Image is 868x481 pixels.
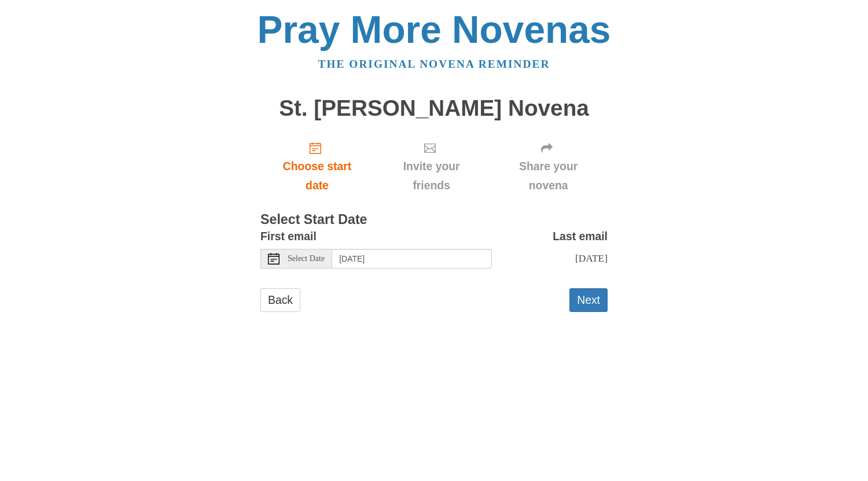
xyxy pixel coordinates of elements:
[260,132,374,201] a: Choose start date
[260,96,608,121] h1: St. [PERSON_NAME] Novena
[318,58,550,70] a: The original novena reminder
[489,132,608,201] div: Click "Next" to confirm your start date first.
[288,255,325,263] span: Select Date
[272,157,362,195] span: Choose start date
[501,157,596,195] span: Share your novena
[374,132,489,201] div: Click "Next" to confirm your start date first.
[385,157,477,195] span: Invite your friends
[260,227,317,246] label: First email
[260,212,608,227] h3: Select Start Date
[569,288,608,312] button: Next
[258,8,611,51] a: Pray More Novenas
[575,252,608,264] span: [DATE]
[260,288,300,312] a: Back
[553,227,608,246] label: Last email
